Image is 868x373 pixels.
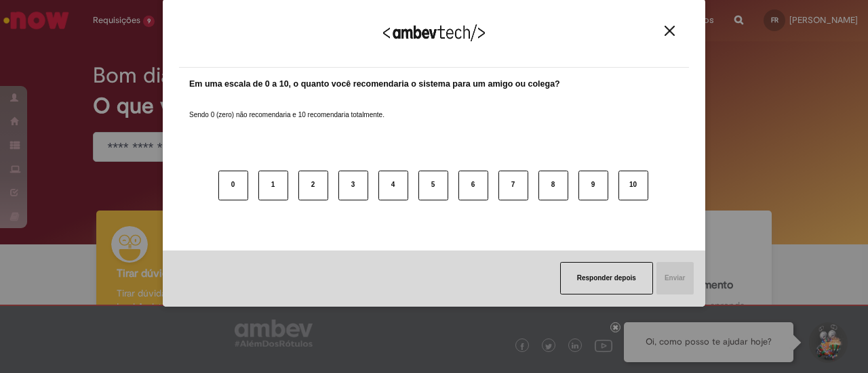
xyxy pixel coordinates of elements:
button: 7 [498,171,528,200]
img: Close [665,26,675,36]
button: 1 [258,171,288,200]
button: Close [660,25,679,37]
button: 8 [538,171,568,200]
button: Responder depois [560,262,653,294]
label: Em uma escala de 0 a 10, o quanto você recomendaria o sistema para um amigo ou colega? [189,78,560,91]
label: Sendo 0 (zero) não recomendaria e 10 recomendaria totalmente. [189,94,384,120]
button: 5 [418,171,448,200]
button: 4 [378,171,408,200]
button: 10 [618,171,648,200]
button: 3 [338,171,368,200]
button: 6 [458,171,488,200]
button: 9 [578,171,608,200]
img: Logo Ambevtech [383,24,485,41]
button: 0 [218,171,248,200]
button: 2 [298,171,328,200]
